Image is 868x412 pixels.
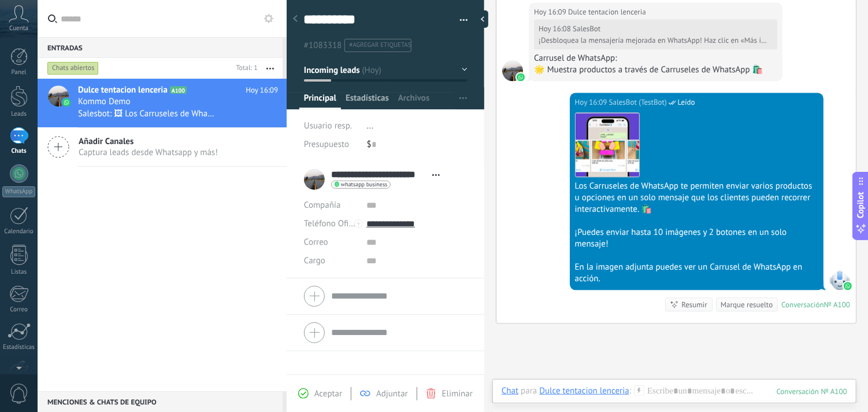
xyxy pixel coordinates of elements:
[573,24,600,34] span: SalesBot
[314,388,342,399] span: Aceptar
[539,385,629,396] div: Dulce tentacion lenceria
[304,215,358,233] button: Teléfono Oficina
[304,196,358,215] div: Compañía
[575,97,609,108] div: Hoy 16:09
[442,388,473,399] span: Eliminar
[477,10,488,28] div: Ocultar
[304,93,336,109] span: Principal
[777,387,847,396] div: 100
[534,64,777,76] div: 🌟 Muestra productos a través de Carruseles de WhatsApp 🛍️
[844,282,852,290] img: waba.svg
[304,218,364,229] span: Teléfono Oficina
[346,93,389,109] span: Estadísticas
[609,97,667,108] span: SalesBot (TestBot)
[258,58,283,79] button: Más
[2,148,36,155] div: Chats
[78,84,168,96] span: Dulce tentacion lenceria
[576,113,639,176] img: feab5d3e-ffee-4966-ad2c-ccc0ccc6d4ef
[678,97,695,108] span: Leído
[2,186,35,197] div: WhatsApp
[304,233,328,252] button: Correo
[304,120,352,131] span: Usuario resp.
[2,228,36,236] div: Calendario
[304,252,358,270] div: Cargo
[304,40,342,51] span: #1083318
[78,96,131,108] span: Kommo Demo
[79,136,218,147] span: Añadir Canales
[367,120,374,131] span: ...
[539,36,770,45] div: ¡Desbloquea la mensajería mejorada en WhatsApp! Haz clic en «Más información» para explorar las f...
[2,268,36,276] div: Listas
[304,135,358,154] div: Presupuesto
[170,86,187,94] span: A100
[367,135,468,154] div: $
[79,147,218,158] span: Captura leads desde Whatsapp y más!
[2,306,36,314] div: Correo
[62,98,71,106] img: icon
[568,6,646,18] span: Dulce tentacion lenceria
[47,61,99,75] div: Chats abiertos
[304,256,325,265] span: Cargo
[681,299,707,310] div: Resumir
[575,227,818,250] div: ¡Puedes enviar hasta 10 imágenes y 2 botones en un solo mensaje!
[304,117,358,135] div: Usuario resp.
[9,25,28,32] span: Cuenta
[2,344,36,351] div: Estadísticas
[534,53,777,64] div: Carrusel de WhatsApp:
[78,108,214,119] span: Salesbot: 🖼 Los Carruseles de WhatsApp te permiten enviar varios productos u opciones en un solo ...
[2,69,36,76] div: Panel
[521,385,537,397] span: para
[575,262,818,285] div: En la imagen adjunta puedes ver un Carrusel de WhatsApp en acción.
[341,182,387,187] span: whatsapp business
[304,139,349,150] span: Presupuesto
[502,60,523,81] span: Dulce tentacion lenceria
[824,300,850,310] div: № A100
[721,299,773,310] div: Marque resuelto
[781,300,824,310] div: Conversación
[376,388,408,399] span: Adjuntar
[629,385,631,397] span: :
[38,79,287,127] a: avatariconDulce tentacion lenceriaA100Hoy 16:09Kommo DemoSalesbot: 🖼 Los Carruseles de WhatsApp t...
[829,269,850,290] span: SalesBot
[38,37,283,58] div: Entradas
[517,73,525,81] img: waba.svg
[539,24,573,34] div: Hoy 16:08
[304,237,328,248] span: Correo
[534,6,568,18] div: Hoy 16:09
[398,93,429,109] span: Archivos
[38,391,283,412] div: Menciones & Chats de equipo
[575,181,818,215] div: Los Carruseles de WhatsApp te permiten enviar varios productos u opciones en un solo mensaje que ...
[246,84,278,96] span: Hoy 16:09
[349,41,411,49] span: #agregar etiquetas
[2,111,36,118] div: Leads
[232,62,258,74] div: Total: 1
[855,192,867,219] span: Copilot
